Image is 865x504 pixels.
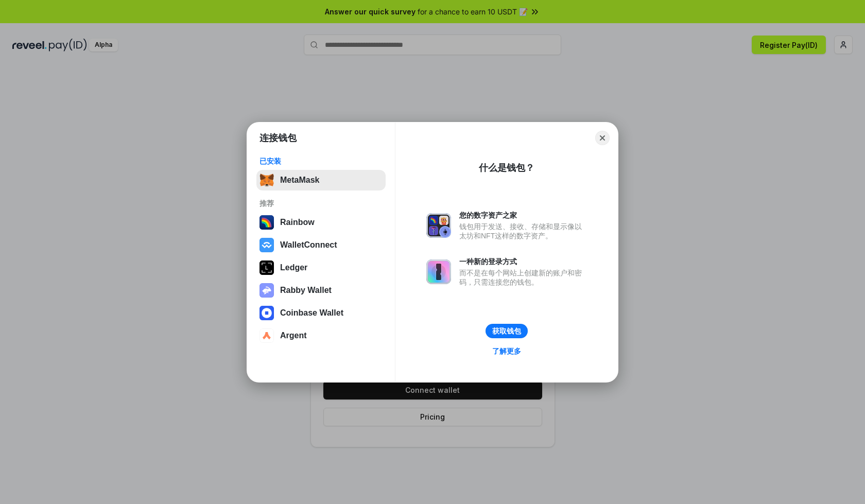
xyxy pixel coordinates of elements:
[492,326,521,336] div: 获取钱包
[259,260,274,275] img: svg+xml,%3Csvg%20xmlns%3D%22http%3A%2F%2Fwww.w3.org%2F2000%2Fsvg%22%20width%3D%2228%22%20height%3...
[479,162,534,174] div: 什么是钱包？
[426,213,451,238] img: svg+xml,%3Csvg%20xmlns%3D%22http%3A%2F%2Fwww.w3.org%2F2000%2Fsvg%22%20fill%3D%22none%22%20viewBox...
[459,222,587,240] div: 钱包用于发送、接收、存储和显示像以太坊和NFT这样的数字资产。
[259,215,274,230] img: svg+xml,%3Csvg%20width%3D%22120%22%20height%3D%22120%22%20viewBox%3D%220%200%20120%20120%22%20fil...
[492,346,521,356] div: 了解更多
[259,132,297,144] h1: 连接钱包
[426,259,451,284] img: svg+xml,%3Csvg%20xmlns%3D%22http%3A%2F%2Fwww.w3.org%2F2000%2Fsvg%22%20fill%3D%22none%22%20viewBox...
[459,211,587,220] div: 您的数字资产之家
[259,306,274,320] img: svg+xml,%3Csvg%20width%3D%2228%22%20height%3D%2228%22%20viewBox%3D%220%200%2028%2028%22%20fill%3D...
[256,325,386,346] button: Argent
[280,331,307,340] div: Argent
[280,286,332,295] div: Rabby Wallet
[259,157,383,166] div: 已安装
[256,280,386,301] button: Rabby Wallet
[459,257,587,266] div: 一种新的登录方式
[280,218,315,227] div: Rainbow
[259,173,274,187] img: svg+xml,%3Csvg%20fill%3D%22none%22%20height%3D%2233%22%20viewBox%3D%220%200%2035%2033%22%20width%...
[280,176,319,185] div: MetaMask
[256,303,386,323] button: Coinbase Wallet
[256,257,386,278] button: Ledger
[259,199,383,208] div: 推荐
[486,344,527,358] a: 了解更多
[280,240,337,250] div: WalletConnect
[256,170,386,190] button: MetaMask
[256,212,386,233] button: Rainbow
[459,268,587,287] div: 而不是在每个网站上创建新的账户和密码，只需连接您的钱包。
[256,235,386,255] button: WalletConnect
[259,238,274,252] img: svg+xml,%3Csvg%20width%3D%2228%22%20height%3D%2228%22%20viewBox%3D%220%200%2028%2028%22%20fill%3D...
[595,131,610,145] button: Close
[259,283,274,298] img: svg+xml,%3Csvg%20xmlns%3D%22http%3A%2F%2Fwww.w3.org%2F2000%2Fsvg%22%20fill%3D%22none%22%20viewBox...
[280,308,343,318] div: Coinbase Wallet
[280,263,307,272] div: Ledger
[486,324,528,338] button: 获取钱包
[259,328,274,343] img: svg+xml,%3Csvg%20width%3D%2228%22%20height%3D%2228%22%20viewBox%3D%220%200%2028%2028%22%20fill%3D...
